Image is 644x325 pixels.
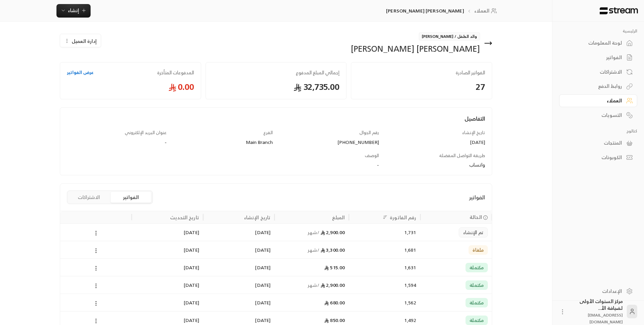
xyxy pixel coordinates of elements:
[559,284,637,298] a: الإعدادات
[470,264,484,271] span: مكتملة
[111,192,151,203] button: الفواتير
[568,40,622,46] div: لوحة المعلومات
[69,192,109,203] button: الاشتراكات
[213,81,340,92] span: 32,735.00
[462,129,485,136] span: تاريخ الإنشاء
[67,139,167,146] div: -
[207,259,270,276] div: [DATE]
[358,81,485,92] span: 27
[279,224,345,241] div: 2,900.00
[72,37,97,45] span: إدارة العميل
[385,139,485,146] div: [DATE]
[136,259,199,276] div: [DATE]
[559,36,637,50] a: لوحة المعلومات
[279,241,345,258] div: 3,300.00
[332,213,345,222] div: المبلغ
[279,259,345,276] div: 515.00
[390,213,416,222] div: رقم الفاتورة
[474,7,499,14] a: العملاء
[67,69,94,76] a: عرض الفواتير
[207,241,270,258] div: [DATE]
[136,241,199,258] div: [DATE]
[559,151,637,164] a: الكوبونات
[207,276,270,294] div: [DATE]
[568,154,622,161] div: الكوبونات
[351,43,480,54] div: [PERSON_NAME] [PERSON_NAME]
[559,65,637,78] a: الاشتراكات
[279,139,379,146] div: [PHONE_NUMBER]
[386,7,464,14] p: [PERSON_NAME] [PERSON_NAME]
[365,152,379,159] span: الوصف
[136,224,199,241] div: [DATE]
[60,34,101,48] button: إدارة العميل
[353,224,416,241] div: 1,731
[353,276,416,294] div: 1,594
[469,160,485,169] span: واتساب
[568,140,622,146] div: المنتجات
[308,228,319,236] span: / شهر
[60,62,201,99] a: المدفوعات المتأخرةعرض الفواتير0.00
[279,294,345,311] div: 680.00
[470,299,484,306] span: مكتملة
[439,152,485,159] span: طريقة التواصل المفضلة
[568,288,622,295] div: الإعدادات
[173,161,379,168] div: -
[308,281,319,289] span: / شهر
[308,246,319,254] span: / شهر
[56,4,91,18] button: إنشاء
[353,294,416,311] div: 1,562
[419,32,480,41] span: والد الطفل / [PERSON_NAME]
[359,129,379,136] span: رقم الجوال
[473,247,484,253] span: ملغاة
[136,294,199,311] div: [DATE]
[157,69,194,76] span: المدفوعات المتأخرة
[381,213,389,221] button: Sort
[279,276,345,294] div: 2,900.00
[353,259,416,276] div: 1,631
[207,294,270,311] div: [DATE]
[263,129,273,136] span: الفرع
[136,276,199,294] div: [DATE]
[244,213,270,222] div: تاريخ الإنشاء
[568,54,622,61] div: الفواتير
[469,193,485,201] span: الفواتير
[568,112,622,119] div: التسويات
[559,28,637,34] p: الرئيسية
[463,229,483,236] span: تم الإنشاء
[470,282,484,289] span: مكتملة
[68,6,79,15] span: إنشاء
[170,213,199,222] div: تاريخ التحديث
[568,83,622,90] div: روابط الدفع
[173,139,273,146] div: Main Branch
[67,81,194,92] span: 0.00
[464,114,485,123] span: التفاصيل
[559,136,637,150] a: المنتجات
[207,224,270,241] div: [DATE]
[213,69,340,76] span: إجمالي المبلغ المدفوع
[559,51,637,64] a: الفواتير
[568,69,622,75] div: الاشتراكات
[559,80,637,93] a: روابط الدفع
[386,7,499,14] nav: breadcrumb
[559,108,637,122] a: التسويات
[353,241,416,258] div: 1,681
[599,7,639,15] img: Logo
[358,69,485,76] span: الفواتير الصادرة
[470,317,484,324] span: مكتملة
[470,214,482,221] span: الحالة
[559,94,637,107] a: العملاء
[570,298,623,325] div: مركز السنوات الأولى لضيافة الأ...
[125,129,167,136] span: عنوان البريد الإلكتروني
[559,128,637,134] p: كتالوج
[568,97,622,104] div: العملاء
